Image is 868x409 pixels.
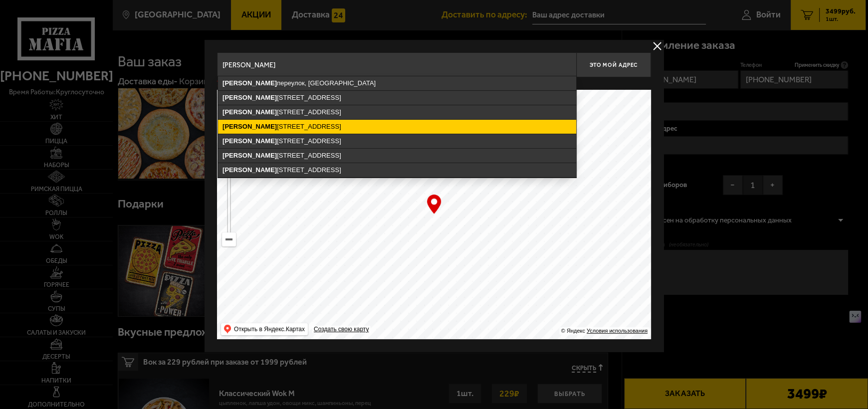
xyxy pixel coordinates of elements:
[587,328,648,334] a: Условия использования
[217,80,358,88] p: Укажите дом на карте или в поле ввода
[312,326,371,333] a: Создать свою карту
[218,120,576,134] ymaps: [STREET_ADDRESS]
[218,163,576,177] ymaps: [STREET_ADDRESS]
[222,123,277,130] ymaps: [PERSON_NAME]
[218,149,576,163] ymaps: [STREET_ADDRESS]
[222,152,277,159] ymaps: [PERSON_NAME]
[218,91,576,105] ymaps: [STREET_ADDRESS]
[651,40,663,52] button: delivery type
[222,108,277,116] ymaps: [PERSON_NAME]
[234,323,305,335] ymaps: Открыть в Яндекс.Картах
[590,62,638,68] span: Это мой адрес
[222,137,277,145] ymaps: [PERSON_NAME]
[222,94,277,101] ymaps: [PERSON_NAME]
[218,105,576,119] ymaps: [STREET_ADDRESS]
[222,166,277,174] ymaps: [PERSON_NAME]
[222,79,277,87] ymaps: [PERSON_NAME]
[221,323,308,335] ymaps: Открыть в Яндекс.Картах
[218,76,576,90] ymaps: переулок, [GEOGRAPHIC_DATA]
[576,52,651,77] button: Это мой адрес
[561,328,585,334] ymaps: © Яндекс
[218,134,576,148] ymaps: [STREET_ADDRESS]
[217,52,576,77] input: Введите адрес доставки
